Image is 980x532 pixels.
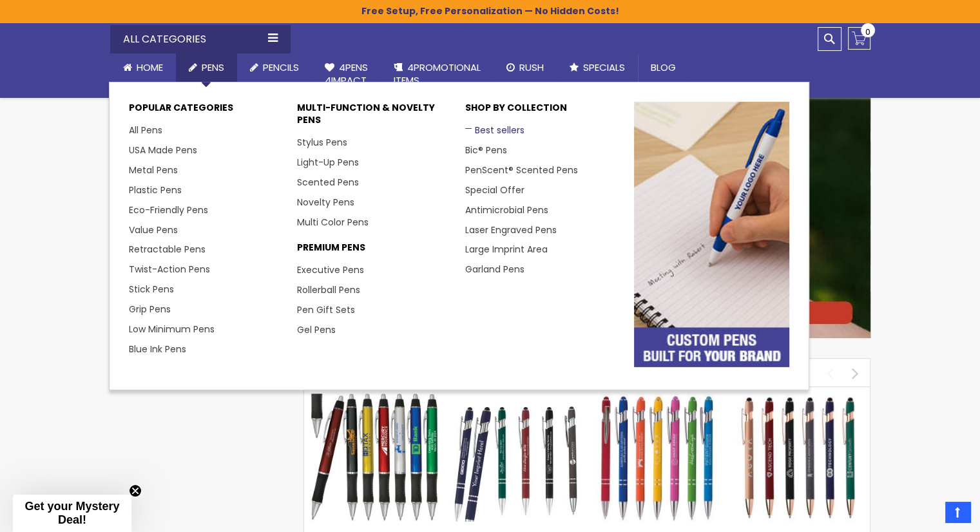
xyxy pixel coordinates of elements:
img: The Barton Custom Pens Special Offer [311,394,439,522]
div: All Categories [110,25,291,53]
span: Rush [519,61,544,74]
a: 0 [848,27,870,50]
a: Low Minimum Pens [129,323,215,336]
a: Multi Color Pens [297,216,369,229]
span: 4Pens 4impact [325,61,368,87]
a: Rollerball Pens [297,283,360,296]
iframe: Google Customer Reviews [874,497,980,532]
a: Plastic Pens [129,184,182,196]
a: Pens [176,53,237,82]
a: Pencils [237,53,312,82]
span: 0 [865,26,870,38]
span: Get your Mystery Deal! [24,500,119,526]
a: Garland Pens [465,263,524,276]
a: Best sellers [465,124,524,137]
a: USA Made Pens [129,144,197,157]
a: Light-Up Pens [297,156,359,169]
a: Custom Soft Touch Metal Pen - Stylus Top [452,393,581,404]
a: 4PROMOTIONALITEMS [381,53,494,95]
img: custom-pens [634,102,789,366]
a: Rush [494,53,557,82]
a: Metal Pens [129,164,178,176]
a: Eco-Friendly Pens [129,204,208,216]
div: Get your Mystery Deal!Close teaser [13,495,131,532]
div: next [844,362,867,385]
a: Gel Pens [297,323,336,336]
img: Ellipse Softy Brights with Stylus Pen - Laser [593,394,722,522]
a: Value Pens [129,223,178,236]
a: All Pens [129,124,162,137]
a: Blog [638,53,689,82]
a: Home [110,53,176,82]
a: Antimicrobial Pens [465,204,548,216]
a: Bic® Pens [465,144,507,157]
a: Stylus Pens [297,136,347,149]
a: Stick Pens [129,283,174,296]
a: Blue Ink Pens [129,343,186,356]
p: Premium Pens [297,242,452,260]
p: Shop By Collection [465,102,620,120]
a: Large Imprint Area [465,243,548,256]
a: Twist-Action Pens [129,263,210,276]
span: Home [137,61,163,74]
button: Close teaser [129,484,142,497]
img: Custom Soft Touch Metal Pen - Stylus Top [452,394,581,522]
a: Ellipse Softy Rose Gold Classic with Stylus Pen - Silver Laser [735,393,863,404]
a: Laser Engraved Pens [465,223,557,236]
a: Executive Pens [297,263,364,276]
a: Grip Pens [129,303,171,316]
a: PenScent® Scented Pens [465,164,578,176]
p: Popular Categories [129,102,284,120]
span: Specials [583,61,625,74]
a: Special Offer [465,184,524,196]
a: Specials [557,53,638,82]
img: Ellipse Softy Rose Gold Classic with Stylus Pen - Silver Laser [735,394,863,522]
a: Novelty Pens [297,196,354,209]
a: Pen Gift Sets [297,303,355,316]
span: Blog [651,61,676,74]
a: Retractable Pens [129,243,206,256]
a: 4Pens4impact [312,53,381,95]
span: Pens [202,61,224,74]
div: prev [819,362,841,385]
span: 4PROMOTIONAL ITEMS [394,61,481,87]
p: Multi-Function & Novelty Pens [297,102,452,133]
a: Scented Pens [297,176,359,189]
span: Pencils [263,61,299,74]
a: The Barton Custom Pens Special Offer [311,393,439,404]
a: Ellipse Softy Brights with Stylus Pen - Laser [593,393,722,404]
